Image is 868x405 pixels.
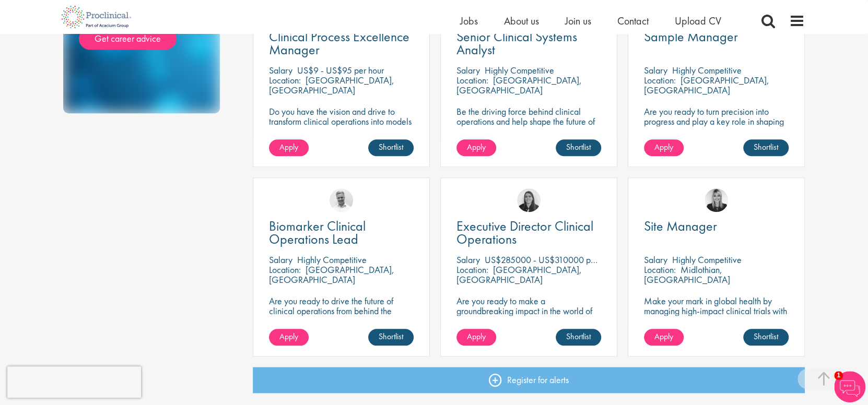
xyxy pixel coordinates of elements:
[456,139,496,156] a: Apply
[279,331,298,342] span: Apply
[269,28,409,58] span: Clinical Process Excellence Manager
[456,217,593,248] span: Executive Director Clinical Operations
[269,220,414,246] a: Biomarker Clinical Operations Lead
[269,74,301,86] span: Location:
[269,30,414,56] a: Clinical Process Excellence Manager
[644,254,667,266] span: Salary
[672,64,742,76] p: Highly Competitive
[456,220,601,246] a: Executive Director Clinical Operations
[269,296,414,346] p: Are you ready to drive the future of clinical operations from behind the scenes? Looking to be in...
[269,329,309,346] a: Apply
[269,64,292,76] span: Salary
[517,188,541,212] img: Ciara Noble
[654,331,673,342] span: Apply
[644,329,684,346] a: Apply
[456,296,601,346] p: Are you ready to make a groundbreaking impact in the world of biotechnology? Join a growing compa...
[456,264,582,285] p: [GEOGRAPHIC_DATA], [GEOGRAPHIC_DATA]
[456,28,577,58] span: Senior Clinical Systems Analyst
[456,30,601,56] a: Senior Clinical Systems Analyst
[456,106,601,136] p: Be the driving force behind clinical operations and help shape the future of pharma innovation.
[460,14,478,28] a: Jobs
[269,254,292,266] span: Salary
[297,254,367,266] p: Highly Competitive
[368,139,414,156] a: Shortlist
[79,28,177,50] a: Get career advice
[644,106,789,136] p: Are you ready to turn precision into progress and play a key role in shaping the future of pharma...
[330,188,353,212] img: Joshua Bye
[368,329,414,346] a: Shortlist
[456,254,480,266] span: Salary
[644,264,730,285] p: Midlothian, [GEOGRAPHIC_DATA]
[269,139,309,156] a: Apply
[456,64,480,76] span: Salary
[269,217,366,248] span: Biomarker Clinical Operations Lead
[456,74,582,96] p: [GEOGRAPHIC_DATA], [GEOGRAPHIC_DATA]
[834,371,843,380] span: 1
[297,64,384,76] p: US$9 - US$95 per hour
[456,74,488,86] span: Location:
[644,30,789,43] a: Sample Manager
[675,14,721,28] a: Upload CV
[672,254,742,266] p: Highly Competitive
[269,264,394,285] p: [GEOGRAPHIC_DATA], [GEOGRAPHIC_DATA]
[644,220,789,233] a: Site Manager
[467,141,486,152] span: Apply
[279,141,298,152] span: Apply
[485,64,554,76] p: Highly Competitive
[654,141,673,152] span: Apply
[269,106,414,146] p: Do you have the vision and drive to transform clinical operations into models of excellence in a ...
[556,329,601,346] a: Shortlist
[617,14,649,28] a: Contact
[644,74,676,86] span: Location:
[504,14,539,28] a: About us
[7,366,141,398] iframe: reCAPTCHA
[644,296,789,326] p: Make your mark in global health by managing high-impact clinical trials with a leading CRO.
[644,28,738,45] span: Sample Manager
[834,371,865,402] img: Chatbot
[467,331,486,342] span: Apply
[743,139,789,156] a: Shortlist
[705,188,728,212] img: Janelle Jones
[269,264,301,276] span: Location:
[253,367,805,393] a: Register for alerts
[644,217,717,235] span: Site Manager
[565,14,591,28] a: Join us
[743,329,789,346] a: Shortlist
[456,329,496,346] a: Apply
[456,264,488,276] span: Location:
[644,64,667,76] span: Salary
[644,139,684,156] a: Apply
[644,74,769,96] p: [GEOGRAPHIC_DATA], [GEOGRAPHIC_DATA]
[556,139,601,156] a: Shortlist
[485,254,624,266] p: US$285000 - US$310000 per annum
[269,74,394,96] p: [GEOGRAPHIC_DATA], [GEOGRAPHIC_DATA]
[644,264,676,276] span: Location:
